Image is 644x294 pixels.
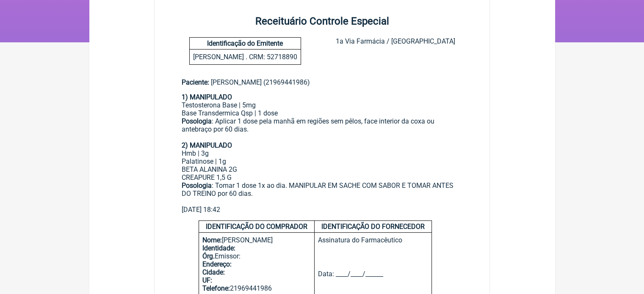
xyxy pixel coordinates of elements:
[199,221,314,233] h4: IDENTIFICAÇÃO DO COMPRADOR
[190,49,301,64] p: [PERSON_NAME] . CRM: 52718890
[202,252,215,260] b: Órg.
[335,37,455,65] div: 1a Via Farmácia / [GEOGRAPHIC_DATA]
[182,93,232,101] strong: 1) MANIPULADO
[202,252,311,260] div: Emissor:
[182,101,463,109] div: Testosterona Base | 5mg
[315,221,431,233] h4: IDENTIFICAÇÃO DO FORNECEDOR
[182,206,463,214] div: [DATE] 18:42
[202,236,222,244] b: Nome:
[318,270,428,278] div: Data: ____/____/______
[182,117,463,141] div: : Aplicar 1 dose pela manhã em regiões sem pêlos, face interior da coxa ou antebraço por 60 dias.
[182,141,232,149] strong: 2) MANIPULADO
[182,117,212,125] strong: Posologia
[182,149,463,157] div: Hmb | 3g
[182,181,212,190] strong: Posologia
[182,165,463,181] div: BETA ALANINA 2G CREAPURE 1,5 G
[182,157,463,165] div: Palatinose | 1g
[202,284,311,292] div: 21969441986
[202,276,212,284] b: UF:
[182,78,463,86] div: [PERSON_NAME] (21969441986)
[182,181,463,206] div: : Tomar 1 dose 1x ao dia. MANIPULAR EM SACHE COM SABOR E TOMAR ANTES DO TREINO por 60 dias.
[202,244,235,252] b: Identidade:
[190,38,301,49] h4: Identificação do Emitente
[202,260,232,268] b: Endereço:
[202,236,311,244] div: [PERSON_NAME]
[155,15,490,27] h2: Receituário Controle Especial
[182,109,463,117] div: Base Transdermica Qsp | 1 dose
[182,78,209,86] span: Paciente:
[318,236,428,270] div: Assinatura do Farmacêutico
[202,268,225,276] b: Cidade:
[202,284,230,292] b: Telefone:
